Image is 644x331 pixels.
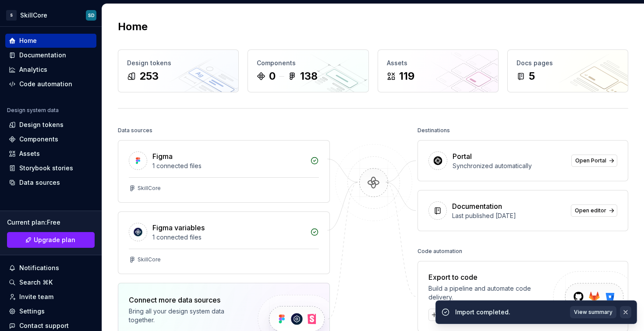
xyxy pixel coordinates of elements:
a: Figma variables1 connected filesSkillCore [118,211,330,274]
div: Figma [152,151,173,162]
h2: Home [118,20,148,34]
a: Code automation [5,77,96,91]
div: Design tokens [127,59,230,67]
div: Destinations [418,124,450,137]
div: Invite team [19,292,53,301]
div: Contact support [19,321,69,330]
div: Synchronized automatically [453,162,566,170]
div: S [6,10,17,21]
div: Settings [19,307,45,316]
div: Components [257,59,359,67]
div: 5 [529,69,535,83]
div: SkillCore [20,11,47,20]
div: Home [19,36,37,45]
button: SSkillCoreSD [2,6,100,25]
div: 1 connected files [152,233,305,242]
div: Components [19,135,58,144]
a: Design tokens [5,118,96,132]
button: View summary [570,306,616,318]
div: Current plan : Free [7,218,95,227]
div: Build a pipeline and automate code delivery. [428,284,554,302]
div: Analytics [19,65,47,74]
div: Export to code [428,272,554,282]
div: SkillCore [138,256,161,263]
div: Code automation [418,245,462,257]
div: Assets [387,59,489,67]
div: SD [88,12,95,19]
a: Storybook stories [5,161,96,175]
div: Storybook stories [19,164,73,173]
a: Data sources [5,176,96,190]
div: Code automation [19,80,72,88]
a: Assets119 [378,49,499,92]
div: Data sources [118,124,152,137]
div: 138 [300,69,318,83]
div: Documentation [19,51,66,60]
div: 119 [399,69,414,83]
div: Figma variables [152,222,205,233]
a: Settings [5,304,96,318]
div: Data sources [19,178,60,187]
a: Upgrade plan [7,232,95,248]
a: Docs pages5 [507,49,628,92]
a: Assets [5,147,96,161]
span: Open Portal [575,157,606,164]
div: 0 [269,69,276,83]
div: Docs pages [517,59,619,67]
a: Invite team [5,290,96,304]
div: Design system data [7,107,59,114]
div: Design tokens [19,120,64,129]
a: Design tokens253 [118,49,239,92]
span: Upgrade plan [34,236,75,244]
button: Search ⌘K [5,275,96,289]
a: Open Portal [571,155,617,167]
div: Portal [453,151,472,162]
div: Import completed. [455,308,565,317]
span: View summary [574,309,612,316]
div: SkillCore [138,185,161,192]
div: Assets [19,149,40,158]
div: Documentation [452,201,502,211]
a: Figma1 connected filesSkillCore [118,140,330,203]
div: Bring all your design system data together. [129,307,243,324]
a: Open editor [571,204,617,217]
div: 253 [139,69,159,83]
a: Components0138 [248,49,368,92]
div: Search ⌘K [19,278,53,287]
button: Notifications [5,261,96,275]
div: Connect more data sources [129,295,243,305]
div: Last published [DATE] [452,211,566,220]
div: 1 connected files [152,162,305,170]
a: Documentation [5,48,96,62]
div: Notifications [19,264,59,272]
a: Components [5,132,96,146]
a: Home [5,34,96,48]
a: Analytics [5,63,96,77]
span: Open editor [575,207,606,214]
